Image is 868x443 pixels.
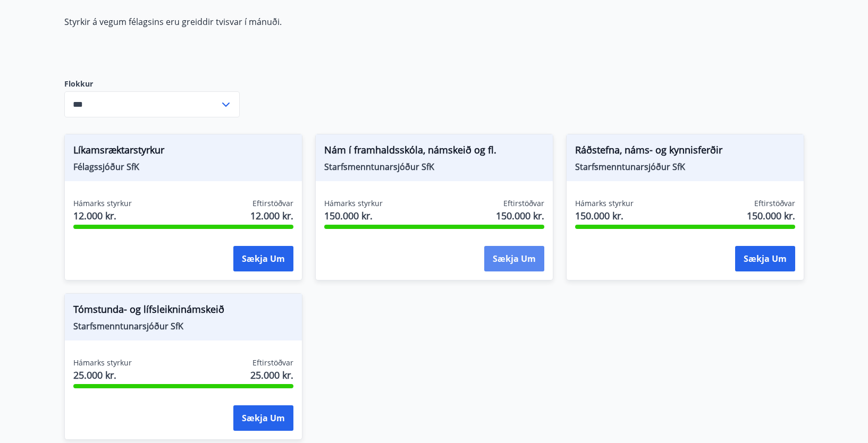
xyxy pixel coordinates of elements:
[73,209,132,223] span: 12.000 kr.
[754,198,795,209] span: Eftirstöðvar
[575,143,795,161] span: Ráðstefna, náms- og kynnisferðir
[324,161,544,173] span: Starfsmenntunarsjóður SfK
[73,320,293,332] span: Starfsmenntunarsjóður SfK
[73,357,132,368] span: Hámarks styrkur
[233,405,293,431] button: Sækja um
[73,143,293,161] span: Líkamsræktarstyrkur
[250,209,293,223] span: 12.000 kr.
[250,368,293,382] span: 25.000 kr.
[252,198,293,209] span: Eftirstöðvar
[73,302,293,320] span: Tómstunda- og lífsleikninámskeið
[73,368,132,382] span: 25.000 kr.
[73,198,132,209] span: Hámarks styrkur
[503,198,544,209] span: Eftirstöðvar
[324,143,544,161] span: Nám í framhaldsskóla, námskeið og fl.
[73,161,293,173] span: Félagssjóður SfK
[735,246,795,271] button: Sækja um
[575,161,795,173] span: Starfsmenntunarsjóður SfK
[64,16,566,28] p: Styrkir á vegum félagsins eru greiddir tvisvar í mánuði.
[233,246,293,271] button: Sækja um
[252,357,293,368] span: Eftirstöðvar
[747,209,795,223] span: 150.000 kr.
[575,198,634,209] span: Hámarks styrkur
[575,209,634,223] span: 150.000 kr.
[484,246,544,271] button: Sækja um
[324,209,383,223] span: 150.000 kr.
[324,198,383,209] span: Hámarks styrkur
[64,79,240,89] label: Flokkur
[496,209,544,223] span: 150.000 kr.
